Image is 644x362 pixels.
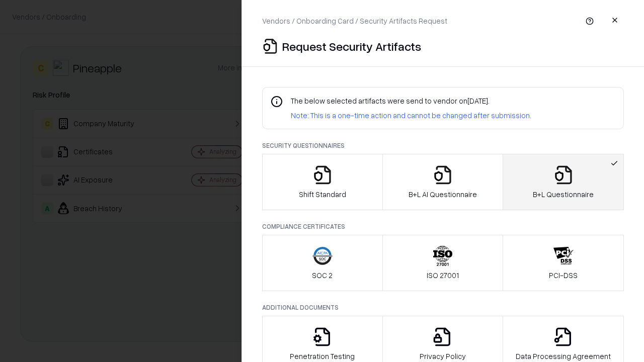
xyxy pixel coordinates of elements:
p: B+L Questionnaire [533,189,594,200]
p: ISO 27001 [427,270,459,281]
p: Vendors / Onboarding Card / Security Artifacts Request [262,16,447,26]
p: The below selected artifacts were send to vendor on [DATE] . [291,96,531,106]
p: Shift Standard [299,189,346,200]
p: Penetration Testing [290,351,355,361]
p: PCI-DSS [549,270,578,281]
p: Additional Documents [262,303,624,312]
button: Shift Standard [262,154,383,210]
p: SOC 2 [312,270,333,281]
p: Security Questionnaires [262,141,624,150]
button: ISO 27001 [382,235,504,291]
button: SOC 2 [262,235,383,291]
button: PCI-DSS [503,235,624,291]
p: B+L AI Questionnaire [409,189,477,200]
p: Data Processing Agreement [516,351,611,361]
p: Request Security Artifacts [282,38,421,54]
p: Privacy Policy [420,351,466,361]
p: Compliance Certificates [262,222,624,231]
p: Note: This is a one-time action and cannot be changed after submission. [291,110,531,121]
button: B+L Questionnaire [503,154,624,210]
button: B+L AI Questionnaire [382,154,504,210]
